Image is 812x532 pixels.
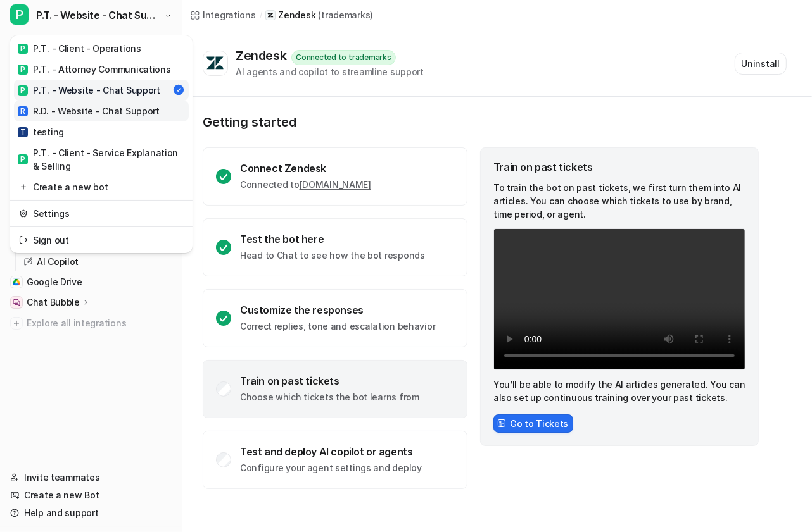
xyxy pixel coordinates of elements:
span: P [18,85,28,96]
div: testing [18,125,64,139]
img: reset [19,180,28,194]
span: P.T. - Website - Chat Support [36,6,161,24]
a: Create a new bot [14,176,189,197]
span: R [18,106,28,116]
div: P.T. - Website - Chat Support [18,84,160,97]
a: Sign out [14,230,189,251]
span: T [18,127,28,137]
img: reset [19,233,28,247]
div: P.T. - Client - Service Explanation & Selling [18,146,185,173]
span: P [18,154,28,164]
span: P [18,44,28,54]
span: P [10,4,29,25]
a: Settings [14,203,189,224]
div: R.D. - Website - Chat Support [18,104,160,118]
div: P.T. - Attorney Communications [18,63,171,76]
img: reset [19,207,28,220]
div: PP.T. - Website - Chat Support [10,35,193,253]
span: P [18,65,28,75]
div: P.T. - Client - Operations [18,42,141,55]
